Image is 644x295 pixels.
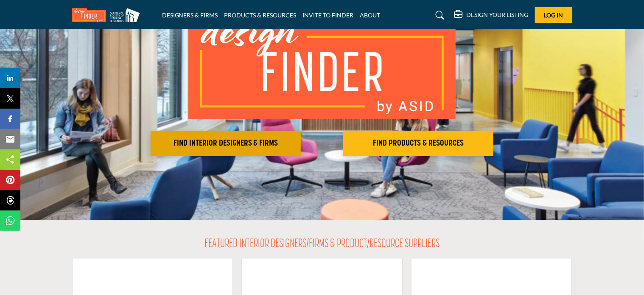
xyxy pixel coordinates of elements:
button: Log In [535,7,572,23]
button: FIND PRODUCTS & RESOURCES [343,131,493,156]
h2: FEATURED INTERIOR DESIGNERS/FIRMS & PRODUCT/RESOURCE SUPPLIERS [204,237,440,252]
a: Search [427,8,450,22]
a: ABOUT [360,11,381,19]
a: DESIGNERS & FIRMS [162,11,218,19]
img: Site Logo [72,8,144,22]
div: DESIGN YOUR LISTING [454,10,529,20]
button: FIND INTERIOR DESIGNERS & FIRMS [151,131,301,156]
a: INVITE TO FINDER [303,11,354,19]
h2: FIND PRODUCTS & RESOURCES [346,138,491,149]
span: Log In [544,11,563,19]
h2: FIND INTERIOR DESIGNERS & FIRMS [153,138,298,149]
img: image [188,9,456,119]
h5: DESIGN YOUR LISTING [467,11,529,19]
a: PRODUCTS & RESOURCES [224,11,297,19]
